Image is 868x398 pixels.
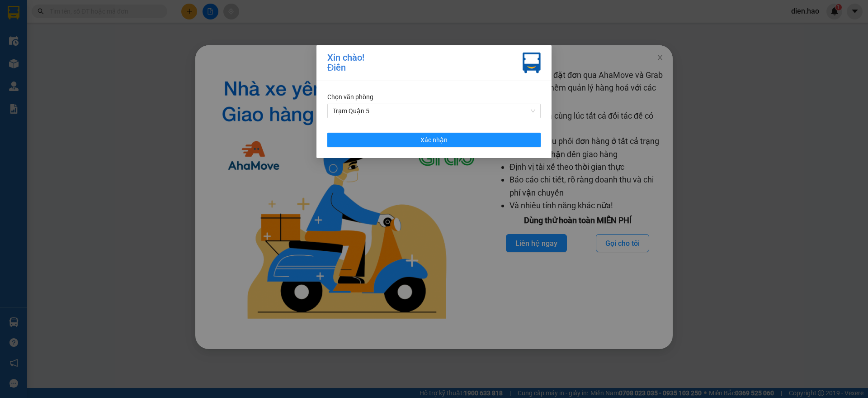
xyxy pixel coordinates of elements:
span: Trạm Quận 5 [333,104,535,118]
img: vxr-icon [523,53,541,73]
span: Xác nhận [420,135,448,145]
div: Chọn văn phòng [327,92,541,102]
div: Xin chào! Điền [327,53,364,73]
button: Xác nhận [327,133,541,147]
